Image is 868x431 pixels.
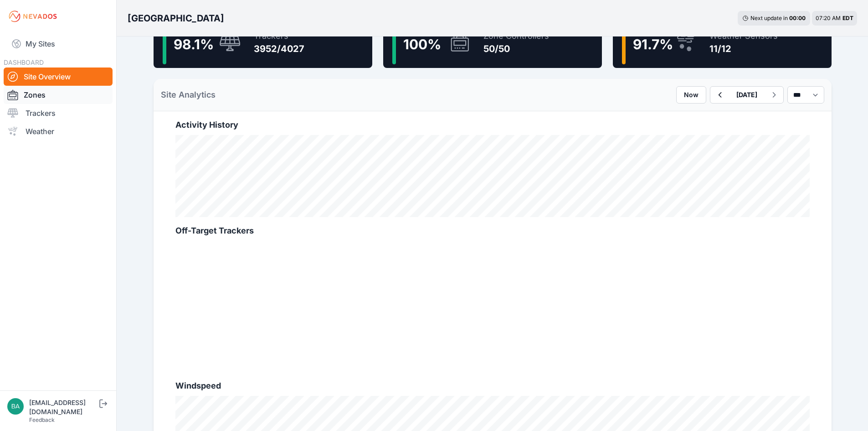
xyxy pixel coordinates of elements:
span: EDT [842,15,853,21]
a: Weather [4,122,113,140]
a: Site Overview [4,68,113,86]
a: 100%Zone Controllers50/50 [383,17,602,68]
span: 91.7 % [633,36,673,52]
div: 50/50 [483,42,549,55]
button: Now [676,86,706,104]
a: 91.7%Weather Sensors11/12 [613,17,832,68]
img: Nevados [7,9,58,24]
a: Trackers [4,104,113,122]
div: [EMAIL_ADDRESS][DOMAIN_NAME] [29,398,98,416]
button: [DATE] [729,87,765,103]
div: 11/12 [709,42,778,55]
a: My Sites [4,33,113,55]
span: 07:20 AM [816,15,841,21]
h2: Off-Target Trackers [175,224,810,237]
span: Next update in [750,15,788,21]
a: 98.1%Trackers3952/4027 [154,17,372,68]
h2: Site Analytics [161,88,216,101]
h2: Activity History [175,119,810,131]
div: 00 : 00 [789,15,806,22]
nav: Breadcrumb [128,6,224,30]
a: Feedback [29,416,55,423]
div: 3952/4027 [254,42,304,55]
a: Zones [4,86,113,104]
span: 98.1 % [174,36,214,52]
h2: Windspeed [175,379,810,392]
span: DASHBOARD [4,58,44,66]
h3: [GEOGRAPHIC_DATA] [128,12,224,25]
span: 100 % [403,36,441,52]
img: bartonsvillesolar@invenergy.com [7,398,24,415]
